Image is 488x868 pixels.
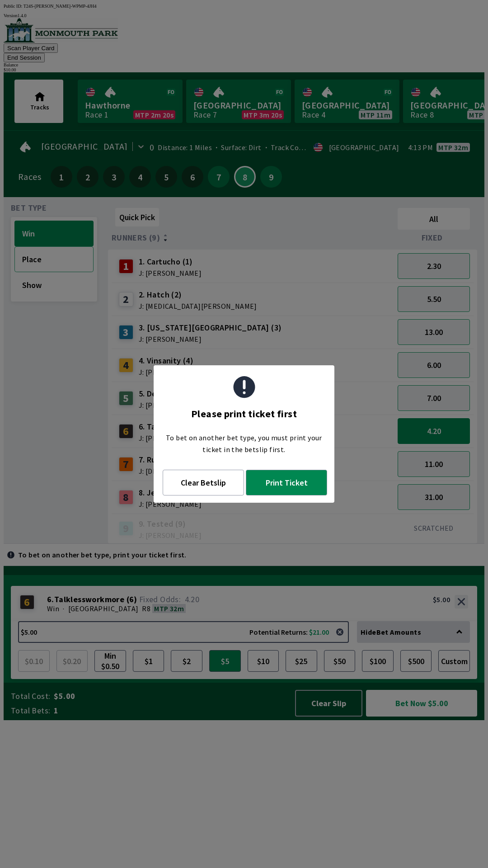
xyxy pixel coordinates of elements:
[163,470,244,495] button: Clear Betslip
[191,403,297,425] div: Please print ticket first
[154,425,334,462] div: To bet on another bet type, you must print your ticket in the betslip first.
[246,470,327,495] button: Print Ticket
[257,477,316,488] span: Print Ticket
[174,477,233,488] span: Clear Betslip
